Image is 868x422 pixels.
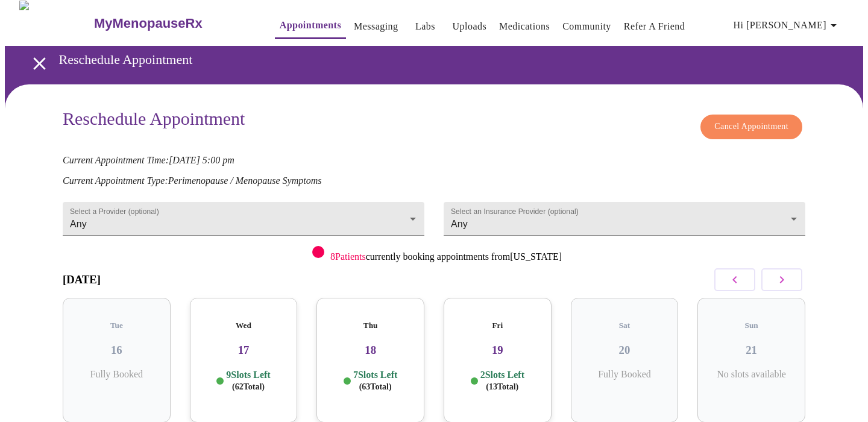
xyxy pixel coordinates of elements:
[63,109,245,133] h3: Reschedule Appointment
[415,18,435,35] a: Labs
[63,175,321,186] em: Current Appointment Type: Perimenopause / Menopause Symptoms
[480,369,524,392] p: 2 Slots Left
[619,14,690,39] button: Refer a Friend
[72,344,161,357] h3: 16
[558,14,616,39] button: Community
[92,2,250,45] a: MyMenopauseRx
[707,344,796,357] h3: 21
[326,321,415,330] h5: Thu
[734,17,841,34] span: Hi [PERSON_NAME]
[453,344,542,357] h3: 19
[226,369,270,392] p: 9 Slots Left
[359,382,392,391] span: ( 63 Total)
[453,18,487,35] a: Uploads
[94,16,203,31] h3: MyMenopauseRx
[580,321,669,330] h5: Sat
[729,13,846,37] button: Hi [PERSON_NAME]
[624,18,685,35] a: Refer a Friend
[330,251,562,262] p: currently booking appointments from [US_STATE]
[353,369,397,392] p: 7 Slots Left
[580,369,669,380] p: Fully Booked
[63,273,101,286] h3: [DATE]
[707,321,796,330] h5: Sun
[330,251,366,262] span: 8 Patients
[486,382,518,391] span: ( 13 Total)
[63,202,424,236] div: Any
[499,18,550,35] a: Medications
[232,382,265,391] span: ( 62 Total)
[200,344,288,357] h3: 17
[22,46,57,81] button: open drawer
[59,52,801,68] h3: Reschedule Appointment
[494,14,555,39] button: Medications
[275,13,346,39] button: Appointments
[72,321,161,330] h5: Tue
[406,14,445,39] button: Labs
[562,18,611,35] a: Community
[72,369,161,380] p: Fully Booked
[326,344,415,357] h3: 18
[349,14,403,39] button: Messaging
[700,115,802,139] button: Cancel Appointment
[200,321,288,330] h5: Wed
[448,14,492,39] button: Uploads
[63,155,234,165] em: Current Appointment Time: [DATE] 5:00 pm
[354,18,398,35] a: Messaging
[444,202,805,236] div: Any
[714,119,788,134] span: Cancel Appointment
[280,17,341,34] a: Appointments
[580,344,669,357] h3: 20
[453,321,542,330] h5: Fri
[19,1,92,46] img: MyMenopauseRx Logo
[707,369,796,380] p: No slots available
